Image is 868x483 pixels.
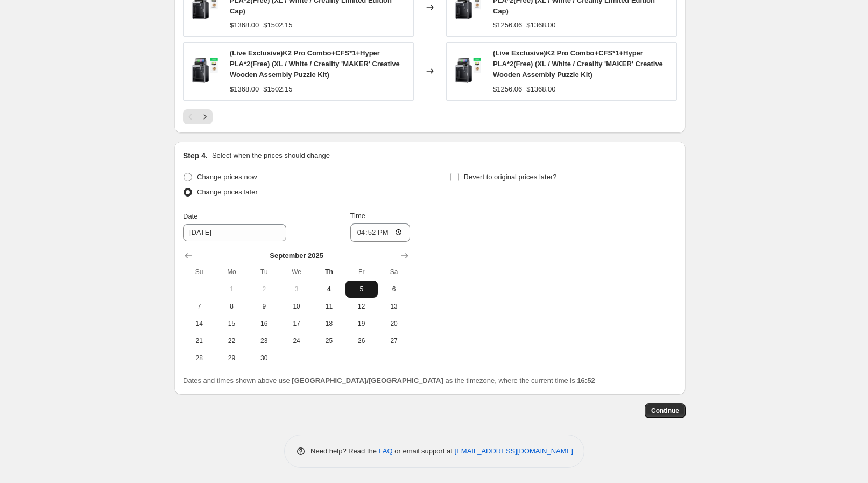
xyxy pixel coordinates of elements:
[317,302,341,311] span: 11
[493,49,663,79] span: (Live Exclusive)K2 Pro Combo+CFS*1+Hyper PLA*2(Free) (XL / White / Creality 'MAKER' Creative Wood...
[230,84,259,95] div: $1368.00
[317,285,341,293] span: 4
[350,223,411,242] input: 12:00
[285,285,308,293] span: 3
[215,349,248,367] button: Monday September 29 2025
[452,55,484,87] img: 1_7b776eab-5621-4c19-9ae5-ce25cb32273e_80x.png
[248,263,280,281] th: Tuesday
[220,319,243,328] span: 15
[220,354,243,362] span: 29
[215,332,248,349] button: Monday September 22 2025
[382,268,406,276] span: Sa
[350,337,373,345] span: 26
[187,337,211,345] span: 21
[379,447,393,455] a: FAQ
[493,84,522,95] div: $1256.06
[252,268,276,276] span: Tu
[378,281,410,298] button: Saturday September 6 2025
[197,109,213,124] button: Next
[215,315,248,332] button: Monday September 15 2025
[350,302,373,311] span: 12
[280,298,313,315] button: Wednesday September 10 2025
[252,337,276,345] span: 23
[350,319,373,328] span: 19
[378,332,410,349] button: Saturday September 27 2025
[252,319,276,328] span: 16
[317,268,341,276] span: Th
[263,20,292,31] strike: $1502.15
[526,20,555,31] strike: $1368.00
[378,298,410,315] button: Saturday September 13 2025
[577,376,595,384] b: 16:52
[183,224,286,241] input: 9/4/2025
[285,302,308,311] span: 10
[252,354,276,362] span: 30
[183,332,215,349] button: Sunday September 21 2025
[187,319,211,328] span: 14
[230,20,259,31] div: $1368.00
[313,263,345,281] th: Thursday
[645,403,686,418] button: Continue
[345,315,378,332] button: Friday September 19 2025
[285,319,308,328] span: 17
[183,150,208,161] h2: Step 4.
[280,263,313,281] th: Wednesday
[248,332,280,349] button: Tuesday September 23 2025
[220,285,243,293] span: 1
[313,315,345,332] button: Thursday September 18 2025
[183,263,215,281] th: Sunday
[493,20,522,31] div: $1256.06
[263,84,292,95] strike: $1502.15
[252,302,276,311] span: 9
[382,319,406,328] span: 20
[220,337,243,345] span: 22
[212,150,330,161] p: Select when the prices should change
[187,302,211,311] span: 7
[280,281,313,298] button: Wednesday September 3 2025
[317,319,341,328] span: 18
[313,298,345,315] button: Thursday September 11 2025
[285,337,308,345] span: 24
[181,248,196,263] button: Show previous month, August 2025
[215,298,248,315] button: Monday September 8 2025
[183,109,213,124] nav: Pagination
[183,315,215,332] button: Sunday September 14 2025
[285,268,308,276] span: We
[230,49,400,79] span: (Live Exclusive)K2 Pro Combo+CFS*1+Hyper PLA*2(Free) (XL / White / Creality 'MAKER' Creative Wood...
[183,376,595,384] span: Dates and times shown above use as the timezone, where the current time is
[350,285,373,293] span: 5
[248,281,280,298] button: Tuesday September 2 2025
[378,315,410,332] button: Saturday September 20 2025
[280,315,313,332] button: Wednesday September 17 2025
[464,173,557,181] span: Revert to original prices later?
[183,298,215,315] button: Sunday September 7 2025
[280,332,313,349] button: Wednesday September 24 2025
[197,188,258,196] span: Change prices later
[197,173,257,181] span: Change prices now
[382,302,406,311] span: 13
[345,298,378,315] button: Friday September 12 2025
[248,298,280,315] button: Tuesday September 9 2025
[183,349,215,367] button: Sunday September 28 2025
[651,407,679,415] span: Continue
[317,337,341,345] span: 25
[183,212,197,220] span: Date
[220,268,243,276] span: Mo
[313,281,345,298] button: Today Thursday September 4 2025
[526,84,555,95] strike: $1368.00
[350,268,373,276] span: Fr
[455,447,573,455] a: [EMAIL_ADDRESS][DOMAIN_NAME]
[248,349,280,367] button: Tuesday September 30 2025
[310,447,379,455] span: Need help? Read the
[252,285,276,293] span: 2
[350,212,365,220] span: Time
[382,285,406,293] span: 6
[378,263,410,281] th: Saturday
[292,376,443,384] b: [GEOGRAPHIC_DATA]/[GEOGRAPHIC_DATA]
[248,315,280,332] button: Tuesday September 16 2025
[215,281,248,298] button: Monday September 1 2025
[313,332,345,349] button: Thursday September 25 2025
[397,248,412,263] button: Show next month, October 2025
[345,281,378,298] button: Friday September 5 2025
[345,263,378,281] th: Friday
